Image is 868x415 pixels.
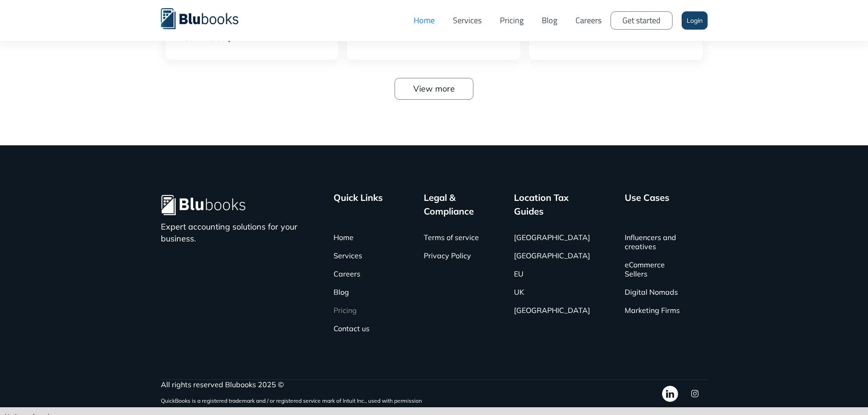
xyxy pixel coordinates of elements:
div: All rights reserved Blubooks 2025 © [161,380,422,389]
a: eCommerce Sellers [625,256,680,283]
a: EU [514,265,524,283]
a: Influencers and creatives [625,228,680,256]
a: Marketing Firms [625,301,680,319]
a: Blog [334,283,349,301]
a: home [161,7,252,29]
a: Terms of service [424,228,479,246]
a: [GEOGRAPHIC_DATA] [514,301,590,319]
a: Home [334,228,354,246]
a: Get started [611,11,673,30]
a: Blog [533,7,566,34]
a: Login [682,11,708,30]
a: [GEOGRAPHIC_DATA] [514,228,590,246]
a: View more [395,78,473,100]
a: Services [444,7,491,34]
a: [GEOGRAPHIC_DATA] [514,246,590,265]
a: Pricing [491,7,533,34]
sup: QuickBooks is a registered trademark and / or registered service mark of Intuit Inc., used with p... [161,397,422,404]
a: Pricing [334,301,357,319]
a: UK [514,283,524,301]
div: Use Cases ‍ [625,191,669,218]
div: Quick Links ‍ [334,191,383,218]
a: Contact us [334,319,370,338]
a: Careers [566,7,611,34]
div: Legal & Compliance [424,191,488,218]
a: Services [334,246,362,265]
a: Careers [334,265,360,283]
p: Expert accounting solutions for your business. [161,221,308,245]
a: Privacy Policy [424,246,471,265]
a: Home [405,7,444,34]
div: Location Tax Guides [514,191,599,218]
a: Digital Nomads [625,283,678,301]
